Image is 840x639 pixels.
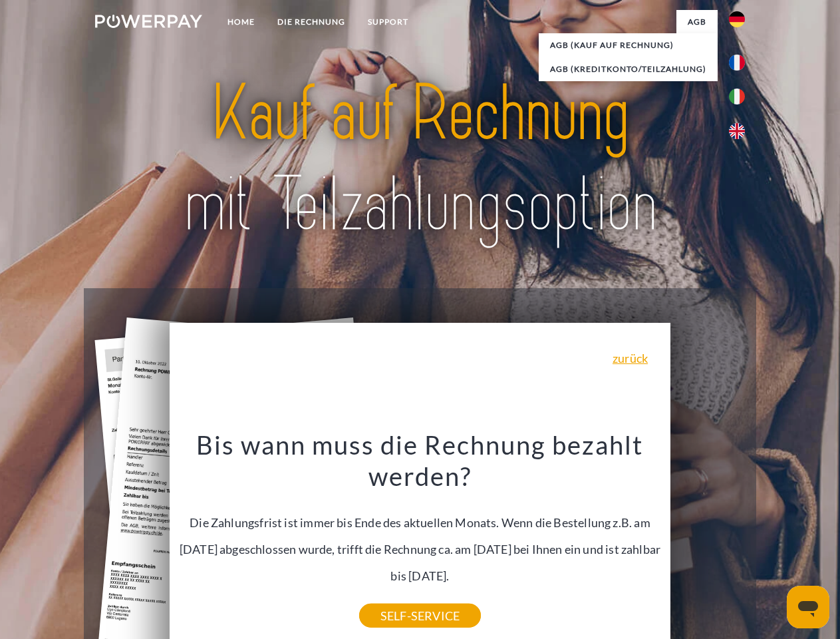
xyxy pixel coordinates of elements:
[539,33,718,57] a: AGB (Kauf auf Rechnung)
[127,64,713,255] img: title-powerpay_de.svg
[178,429,663,616] div: Die Zahlungsfrist ist immer bis Ende des aktuellen Monats. Wenn die Bestellung z.B. am [DATE] abg...
[266,10,356,34] a: DIE RECHNUNG
[729,55,745,71] img: fr
[729,11,745,27] img: de
[216,10,266,34] a: Home
[729,89,745,105] img: it
[676,10,718,34] a: agb
[613,352,648,364] a: zurück
[787,586,829,628] iframe: Schaltfläche zum Öffnen des Messaging-Fensters
[356,10,420,34] a: SUPPORT
[359,604,481,628] a: SELF-SERVICE
[539,57,718,81] a: AGB (Kreditkonto/Teilzahlung)
[729,123,745,139] img: en
[95,15,202,28] img: logo-powerpay-white.svg
[178,429,663,493] h3: Bis wann muss die Rechnung bezahlt werden?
